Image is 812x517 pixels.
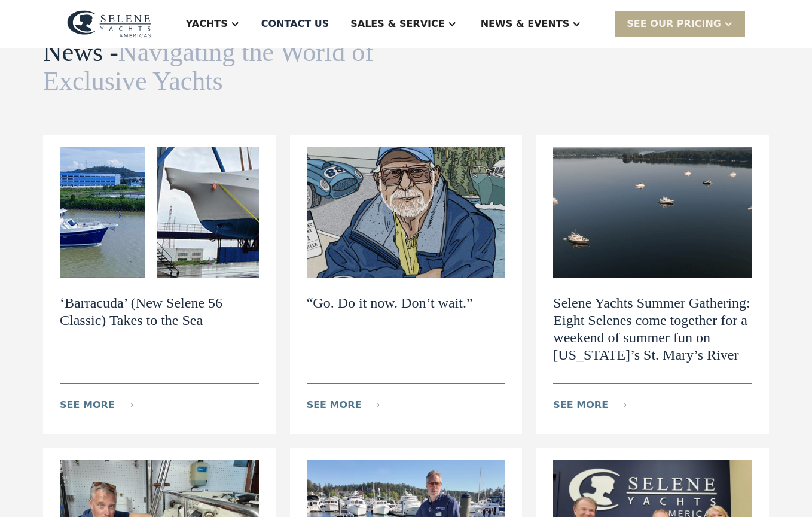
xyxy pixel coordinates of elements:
[43,38,389,96] h1: News -
[67,10,151,38] img: logo
[481,17,570,31] div: News & EVENTS
[553,147,752,278] img: Selene Yachts Summer Gathering: Eight Selenes come together for a weekend of summer fun on Maryla...
[553,294,752,363] h2: Selene Yachts Summer Gathering: Eight Selenes come together for a weekend of summer fun on [US_ST...
[553,398,608,412] div: see more
[307,398,362,412] div: see more
[290,135,523,434] a: “Go. Do it now. Don’t wait.” “Go. Do it now. Don’t wait.”see moreicon
[615,11,745,37] div: SEE Our Pricing
[60,398,115,412] div: see more
[261,17,329,31] div: Contact US
[43,38,374,96] span: Navigating the World of Exclusive Yachts
[618,403,627,407] img: icon
[627,17,721,31] div: SEE Our Pricing
[536,135,769,434] a: Selene Yachts Summer Gathering: Eight Selenes come together for a weekend of summer fun on Maryla...
[124,403,133,407] img: icon
[307,147,506,278] img: “Go. Do it now. Don’t wait.”
[371,403,380,407] img: icon
[43,135,276,434] a: ‘Barracuda’ (New Selene 56 Classic) Takes to the Sea‘Barracuda’ (New Selene 56 Classic) Takes to ...
[307,294,473,312] h2: “Go. Do it now. Don’t wait.”
[60,147,259,278] img: ‘Barracuda’ (New Selene 56 Classic) Takes to the Sea
[186,17,228,31] div: Yachts
[60,294,259,329] h2: ‘Barracuda’ (New Selene 56 Classic) Takes to the Sea
[350,17,444,31] div: Sales & Service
